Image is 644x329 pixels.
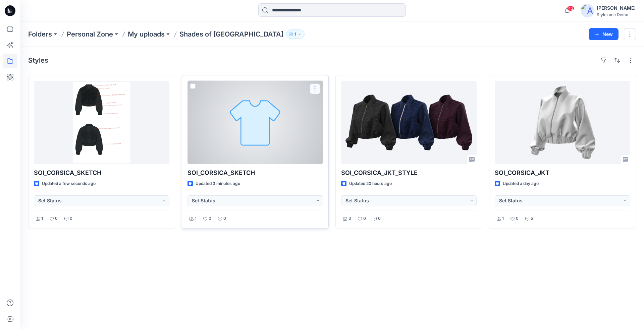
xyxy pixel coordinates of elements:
[70,215,72,222] p: 0
[179,29,283,39] p: Shades of [GEOGRAPHIC_DATA]
[581,4,594,17] img: avatar
[41,215,43,222] p: 1
[187,168,323,178] p: SOI_CORSICA_SKETCH
[363,215,366,222] p: 0
[531,215,533,222] p: 5
[503,180,539,187] p: Updated a day ago
[128,29,165,39] a: My uploads
[341,81,477,164] a: SOI_CORSICA_JKT_STYLE
[589,28,619,40] button: New
[502,215,504,222] p: 1
[195,215,197,222] p: 1
[378,215,381,222] p: 0
[348,215,351,222] p: 3
[67,29,113,39] a: Personal Zone
[42,180,96,187] p: Updated a few seconds ago
[209,215,211,222] p: 0
[28,29,52,39] a: Folders
[28,56,48,64] h4: Styles
[349,180,392,187] p: Updated 20 hours ago
[187,81,323,164] a: SOI_CORSICA_SKETCH
[34,168,169,178] p: SOI_CORSICA_SKETCH
[34,81,169,164] a: SOI_CORSICA_SKETCH
[223,215,226,222] p: 0
[597,4,636,12] div: [PERSON_NAME]
[567,6,574,11] span: 43
[196,180,240,187] p: Updated 3 minutes ago
[55,215,58,222] p: 0
[286,29,305,39] button: 1
[341,168,477,178] p: SOI_CORSICA_JKT_STYLE
[597,12,636,17] div: Stylezone Demo
[495,81,630,164] a: SOI_CORSICA_JKT
[495,168,630,178] p: SOI_CORSICA_JKT
[516,215,519,222] p: 0
[294,30,296,38] p: 1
